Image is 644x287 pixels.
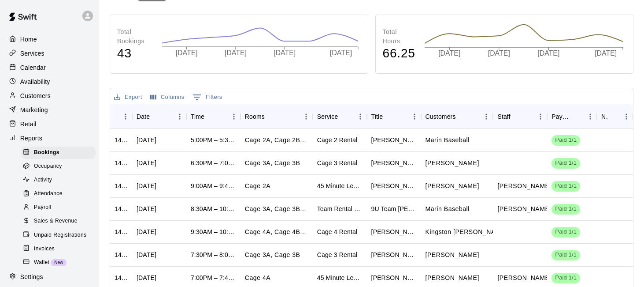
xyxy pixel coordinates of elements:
div: Payroll [21,201,96,214]
span: Unpaid Registrations [34,231,86,240]
button: Sort [456,110,468,123]
a: Unpaid Registrations [21,228,99,242]
tspan: [DATE] [176,49,198,57]
div: Sales & Revenue [21,215,96,227]
span: Paid 1/1 [551,159,580,167]
button: Select columns [148,91,187,104]
tspan: [DATE] [438,50,460,57]
p: Kingston Jepma [426,227,507,237]
div: Staff [497,104,510,129]
h4: 66.25 [383,46,415,61]
p: Cage 3A, Cage 3B [245,159,300,168]
div: Service [317,104,338,129]
div: 1428778 [115,136,128,144]
div: Unpaid Registrations [21,229,96,242]
div: Occupancy [21,160,96,173]
tspan: [DATE] [330,49,352,57]
div: 1424780 [115,181,128,190]
p: Marketing [20,106,48,114]
a: Customers [7,89,92,102]
a: Home [7,33,92,46]
p: Cage 4A, Cage 4B, Cage 4C [245,227,306,237]
div: Bookings [21,147,96,159]
button: Menu [534,110,547,123]
span: New [51,260,67,265]
div: Customers [421,104,493,129]
tspan: [DATE] [488,50,510,57]
a: Sales & Revenue [21,215,99,228]
button: Sort [607,110,620,123]
a: Attendance [21,187,99,201]
p: Max Morozoff [426,250,479,260]
div: Payment [551,104,571,129]
p: Marin Baseball [426,136,470,145]
tspan: [DATE] [274,49,296,57]
div: 1424481 [115,204,128,213]
p: Total Hours [383,27,415,46]
p: Cage 4A [245,273,270,283]
p: Cage 3A, Cage 3B [245,250,300,260]
a: Availability [7,75,92,88]
p: Total Bookings [117,27,153,46]
p: Home [20,35,37,44]
p: Services [20,49,44,58]
span: Activity [34,176,52,185]
div: Sat, Sep 13, 2025 [137,227,156,236]
div: Team Rental Cages 3 & 4 [317,204,363,213]
div: Activity [21,174,96,186]
div: Retail [7,117,92,131]
div: 45 Minute Lesson with Raf Betances [317,181,363,190]
button: Menu [227,110,241,123]
div: Title [367,104,421,129]
div: Title [371,104,383,129]
span: Paid 1/1 [551,228,580,236]
p: Rafael Betances [497,273,551,283]
div: WalletNew [21,257,96,269]
p: Jasper Persson [426,181,479,191]
div: Time [191,104,204,129]
div: Date [137,104,150,129]
p: Rafael Betances [497,181,551,191]
p: Retail [20,120,37,128]
button: Sort [150,110,162,123]
div: Calendar [7,61,92,74]
span: Payroll [34,203,51,212]
span: Invoices [34,245,55,253]
p: Cage 2A, Cage 2B, Cage 2 - After Hours - Lessons Only , Cage 2 - Full Cage [245,136,306,145]
div: Service [313,104,367,129]
a: Activity [21,174,99,187]
a: Reports [7,132,92,145]
span: Paid 1/1 [551,182,580,190]
button: Sort [338,110,350,123]
div: Time [186,104,241,129]
a: Invoices [21,242,99,256]
p: Marin Baseball [426,204,470,214]
div: Rooms [245,104,265,129]
div: Cage 3 Rental [317,159,357,167]
p: Billy Jack Ryan [497,204,607,214]
p: Reports [20,134,42,143]
div: 45 Minute Lesson with Raf Betances [317,273,363,282]
div: Sun, Sep 14, 2025 [137,181,156,190]
button: Sort [204,110,217,123]
button: Menu [480,110,493,123]
button: Menu [620,110,633,123]
div: Attendance [21,188,96,200]
div: Notes [597,104,633,129]
a: Occupancy [21,159,99,173]
tspan: [DATE] [225,49,247,57]
div: Sun, Sep 14, 2025 [137,204,156,213]
div: 9:00AM – 9:45AM [191,181,236,190]
p: Settings [20,272,43,281]
div: 1422917 [115,250,128,259]
div: Trevor Jepma [371,227,417,236]
div: Rooms [241,104,313,129]
button: Export [112,91,144,104]
span: Paid 1/1 [551,274,580,282]
p: Aidan Grover [426,159,479,168]
a: Payroll [21,201,99,215]
div: Notes [601,104,607,129]
button: Sort [265,110,277,123]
